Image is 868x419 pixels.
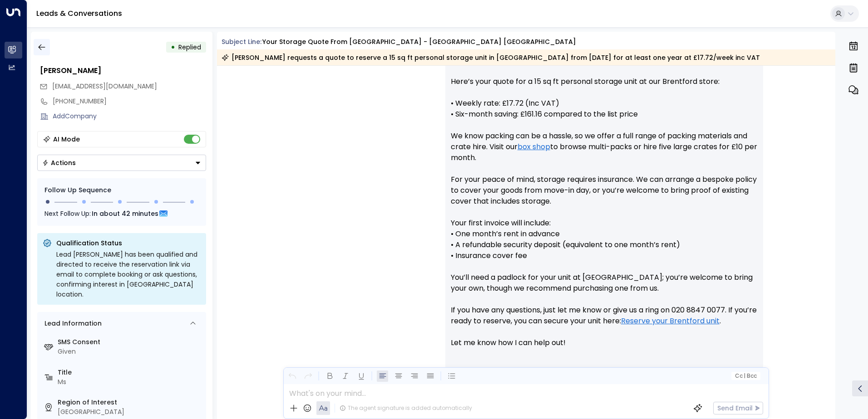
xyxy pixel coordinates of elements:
[58,377,202,387] div: Ms
[36,8,122,19] a: Leads & Conversations
[744,373,745,379] span: |
[53,135,80,144] div: AI Mode
[735,373,756,379] span: Cc Bcc
[42,159,76,167] div: Actions
[286,370,298,382] button: Undo
[56,249,201,299] div: Lead [PERSON_NAME] has been qualified and directed to receive the reservation link via email to c...
[58,347,202,356] div: Given
[56,239,201,248] p: Qualification Status
[53,97,206,106] div: [PHONE_NUMBER]
[41,319,102,328] div: Lead Information
[58,407,202,417] div: [GEOGRAPHIC_DATA]
[44,209,199,219] div: Next Follow Up:
[52,82,157,91] span: [EMAIL_ADDRESS][DOMAIN_NAME]
[37,155,206,171] button: Actions
[58,368,202,377] label: Title
[53,112,206,121] div: AddCompany
[222,37,261,46] span: Subject Line:
[518,141,550,152] a: box shop
[92,209,158,219] span: In about 42 minutes
[302,370,314,382] button: Redo
[58,337,202,347] label: SMS Consent
[621,316,720,326] a: Reserve your Brentford unit
[44,185,199,195] div: Follow Up Sequence
[731,372,760,380] button: Cc|Bcc
[340,404,472,412] div: The agent signature is added automatically
[222,53,760,62] div: [PERSON_NAME] requests a quote to reserve a 15 sq ft personal storage unit in [GEOGRAPHIC_DATA] f...
[451,54,758,359] p: Hi [PERSON_NAME], Here’s your quote for a 15 sq ft personal storage unit at our Brentford store: ...
[58,398,202,407] label: Region of Interest
[262,37,576,47] div: Your storage quote from [GEOGRAPHIC_DATA] - [GEOGRAPHIC_DATA] [GEOGRAPHIC_DATA]
[40,65,206,76] div: [PERSON_NAME]
[178,43,201,52] span: Replied
[37,155,206,171] div: Button group with a nested menu
[171,39,175,55] div: •
[52,82,157,91] span: hayleybernard71@gmail.com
